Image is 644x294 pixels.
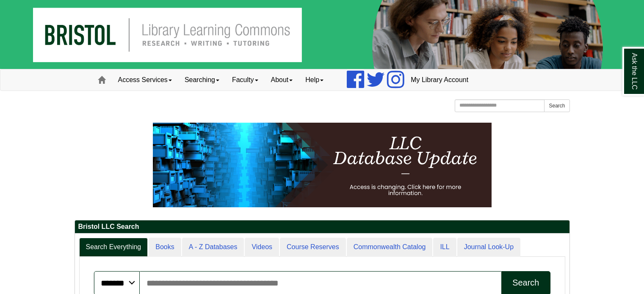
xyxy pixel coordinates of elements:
[433,238,456,257] a: ILL
[512,278,539,288] div: Search
[544,99,569,112] button: Search
[347,238,433,257] a: Commonwealth Catalog
[182,238,244,257] a: A - Z Databases
[149,238,181,257] a: Books
[153,123,492,207] img: HTML tutorial
[75,220,569,234] h2: Bristol LLC Search
[457,238,520,257] a: Journal Look-Up
[178,69,226,91] a: Searching
[245,238,279,257] a: Videos
[112,69,178,91] a: Access Services
[226,69,265,91] a: Faculty
[265,69,299,91] a: About
[79,238,148,257] a: Search Everything
[299,69,330,91] a: Help
[280,238,346,257] a: Course Reserves
[404,69,475,91] a: My Library Account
